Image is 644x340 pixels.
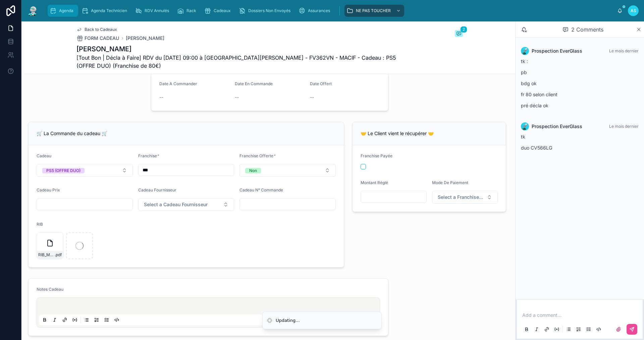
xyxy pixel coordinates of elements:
span: Cadeau N° Commande [239,187,283,192]
a: RDV Annulés [133,5,174,17]
span: Select a Franchise Mode De Paiement [438,194,484,201]
span: -- [235,94,239,101]
span: Cadeaux [214,8,231,13]
a: Rack [175,5,201,17]
span: Le mois dernier [609,124,639,129]
p: fr 80 selon client [521,91,639,98]
span: .pdf [55,252,62,258]
p: tk [521,133,639,140]
span: AS [631,8,636,13]
span: RDV Annulés [145,8,169,13]
a: NE PAS TOUCHER [344,5,404,17]
p: tk : [521,58,639,65]
span: [Tout Bon | Décla à Faire] RDV du [DATE] 09:00 à [GEOGRAPHIC_DATA][PERSON_NAME] - FV362VN - MACIF... [76,54,413,70]
div: PS5 (OFFRE DUO) [46,168,80,173]
span: Prospection EverGlass [532,48,582,54]
button: Select Button [37,164,133,177]
span: Franchise [138,153,157,158]
span: -- [310,94,314,101]
span: Back to Cadeaux [85,27,117,32]
span: 2 Comments [571,25,603,34]
a: Back to Cadeaux [76,27,117,32]
span: Date A Commander [159,81,197,86]
a: Agenda [48,5,78,17]
p: bdg ok [521,80,639,87]
span: FORM CADEAU [85,35,119,42]
img: App logo [27,5,39,16]
h1: [PERSON_NAME] [76,44,413,54]
span: RIB [37,222,43,227]
span: Agenda Technicien [91,8,127,13]
span: Montant Réglé [361,180,388,185]
div: scrollable content [44,3,617,18]
p: duo CV566LG [521,144,639,151]
span: Cadeau Fournisseur [138,187,176,192]
span: 2 [460,26,467,33]
span: Prospection EverGlass [532,123,582,130]
span: 🤝 Le Client vient le récupérer 🤝 [361,130,434,136]
p: pb [521,69,639,76]
span: NE PAS TOUCHER [356,8,391,13]
span: Notes Cadeau [37,287,63,292]
span: Rack [186,8,196,13]
button: Select Button [138,198,234,211]
a: [PERSON_NAME] [126,35,164,42]
span: Le mois dernier [609,48,639,53]
button: 2 [455,30,463,38]
a: Agenda Technicien [79,5,132,17]
span: RIB_M__VANTREPOTTE_ADRIEN_4779 [38,252,55,258]
span: Dossiers Non Envoyés [248,8,290,13]
div: Updating... [276,317,300,324]
span: Cadeau Prix [37,187,60,192]
span: Select a Cadeau Fournisseur [144,201,208,208]
div: Non [249,168,257,173]
a: Assurances [297,5,335,17]
span: 🛒 La Commande du cadeau 🛒 [37,130,107,136]
a: FORM CADEAU [76,35,119,42]
span: Franchise Offerte [239,153,273,158]
span: Franchise Payée [361,153,392,158]
span: Mode De Paiement [432,180,468,185]
span: -- [159,94,163,101]
p: pré décla ok [521,102,639,109]
button: Select Button [432,191,498,204]
span: Cadeau [37,153,51,158]
span: Date Offert [310,81,332,86]
a: Dossiers Non Envoyés [237,5,295,17]
span: Date En Commande [235,81,273,86]
a: Cadeaux [202,5,235,17]
span: Agenda [59,8,73,13]
button: Select Button [239,164,336,177]
span: Assurances [308,8,330,13]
